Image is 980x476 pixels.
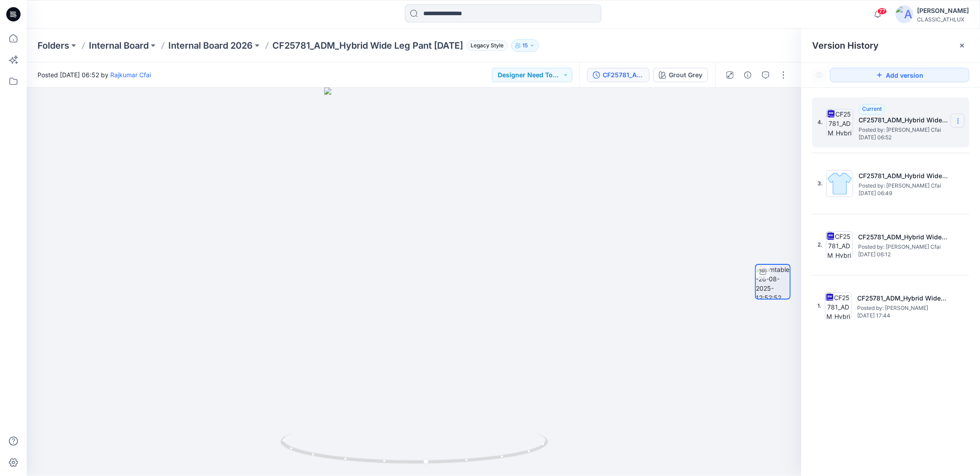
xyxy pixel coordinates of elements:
[917,16,969,23] div: CLASSIC_ATHLUX
[812,68,826,82] button: Show Hidden Versions
[859,134,948,141] span: [DATE] 06:52
[826,109,853,136] img: CF25781_ADM_Hybrid Wide Leg Pant 26Aug25
[859,125,948,134] span: Posted by: Rajkumar Cfai
[896,5,913,23] img: avatar
[826,231,853,258] img: CF25781_ADM_Hybrid Wide Leg Pant 25Aug25
[959,42,966,49] button: Close
[817,241,822,249] span: 2.
[817,118,823,126] span: 4.
[272,39,463,52] p: CF25781_ADM_Hybrid Wide Leg Pant [DATE]
[89,39,149,52] a: Internal Board
[38,39,69,52] a: Folders
[825,292,852,319] img: CF25781_ADM_Hybrid Wide Leg Pant 24JUL25
[857,293,947,304] h5: CF25781_ADM_Hybrid Wide Leg Pant 24JUL25
[857,313,947,319] span: [DATE] 17:44
[653,68,708,82] button: Grout Grey
[858,232,947,242] h5: CF25781_ADM_Hybrid Wide Leg Pant 25Aug25
[603,70,644,80] div: CF25781_ADM_Hybrid Wide Leg Pant [DATE]
[862,105,882,112] span: Current
[859,181,948,190] span: Posted by: Rajkumar Cfai
[877,8,887,15] span: 77
[859,190,948,196] span: [DATE] 06:49
[511,39,539,52] button: 15
[858,251,947,258] span: [DATE] 06:12
[812,40,879,51] span: Version History
[857,304,947,313] span: Posted by: Chantal Athlux
[741,68,755,82] button: Details
[756,265,790,299] img: turntable-26-08-2025-12:52:52
[587,68,650,82] button: CF25781_ADM_Hybrid Wide Leg Pant [DATE]
[522,41,528,50] p: 15
[859,171,948,181] h5: CF25781_ADM_Hybrid Wide Leg Pant 26Aug25
[38,70,151,79] span: Posted [DATE] 06:52 by
[817,302,822,310] span: 1.
[669,70,702,80] div: Grout Grey
[168,39,253,52] a: Internal Board 2026
[110,71,151,79] a: Rajkumar Cfai
[917,5,969,16] div: [PERSON_NAME]
[858,242,947,251] span: Posted by: Rajkumar Cfai
[830,68,969,82] button: Add version
[826,170,853,197] img: CF25781_ADM_Hybrid Wide Leg Pant 26Aug25
[859,115,948,125] h5: CF25781_ADM_Hybrid Wide Leg Pant 26Aug25
[467,40,508,51] span: Legacy Style
[463,39,508,52] button: Legacy Style
[817,180,823,188] span: 3.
